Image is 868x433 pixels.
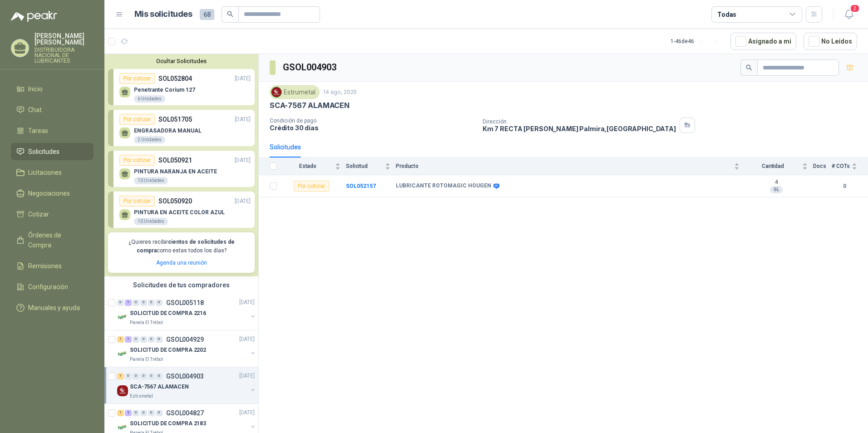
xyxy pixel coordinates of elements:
b: cientos de solicitudes de compra [137,239,235,254]
div: 0 [133,410,139,416]
p: DISTRIBUIDORA NACIONAL DE LUBRICANTES [35,47,94,64]
p: Estrumetal [130,393,153,400]
p: GSOL004903 [166,373,204,379]
p: 14 ago, 2025 [323,88,357,97]
span: Manuales y ayuda [28,303,80,313]
p: PINTURA EN ACEITE COLOR AZUL [134,209,225,216]
a: Licitaciones [11,164,94,181]
th: Estado [282,157,346,175]
p: SOL050921 [158,155,192,165]
div: Por cotizar [294,181,329,192]
p: ¿Quieres recibir como estas todos los días? [113,238,249,255]
div: 0 [140,373,147,379]
span: Tareas [28,126,48,136]
p: SOLICITUD DE COMPRA 2183 [130,419,206,428]
h3: GSOL004903 [283,60,338,74]
p: [DATE] [239,408,255,417]
p: Penetrante Corium 127 [134,87,195,93]
span: Remisiones [28,261,62,271]
div: 2 Unidades [134,136,165,143]
span: Configuración [28,282,68,292]
a: Negociaciones [11,185,94,202]
p: SOL050920 [158,196,192,206]
a: Configuración [11,278,94,295]
img: Logo peakr [11,11,57,22]
div: 1 - 46 de 46 [671,34,723,49]
img: Company Logo [117,385,128,396]
button: 2 [841,6,857,23]
a: Remisiones [11,257,94,275]
a: 1 1 0 0 0 0 GSOL004929[DATE] Company LogoSOLICITUD DE COMPRA 2202Panela El Trébol [117,334,256,363]
p: GSOL005118 [166,300,204,306]
th: Producto [396,157,745,175]
p: [DATE] [239,372,255,380]
h1: Mis solicitudes [134,8,192,21]
span: 2 [850,4,860,13]
span: # COTs [832,163,850,169]
p: SOLICITUD DE COMPRA 2216 [130,309,206,318]
img: Company Logo [271,87,281,97]
a: Por cotizarSOL050921[DATE] PINTURA NARANJA EN ACEITE10 Unidades [108,151,255,187]
p: Panela El Trébol [130,356,163,363]
div: 0 [133,373,139,379]
p: SCA-7567 ALAMACEN [130,383,189,391]
div: 2 [125,410,132,416]
a: Tareas [11,122,94,139]
div: 1 [117,410,124,416]
p: [DATE] [235,156,251,165]
p: PINTURA NARANJA EN ACEITE [134,168,217,175]
div: Solicitudes de tus compradores [104,276,258,294]
img: Company Logo [117,349,128,359]
p: [DATE] [239,335,255,344]
button: Asignado a mi [730,33,796,50]
div: 0 [156,373,163,379]
p: GSOL004827 [166,410,204,416]
div: 1 [125,300,132,306]
p: [DATE] [239,298,255,307]
div: Estrumetal [270,85,320,99]
p: [DATE] [235,197,251,206]
p: SOLICITUD DE COMPRA 2202 [130,346,206,354]
div: 10 Unidades [134,177,168,184]
span: Producto [396,163,732,169]
a: Cotizar [11,206,94,223]
span: Licitaciones [28,167,62,177]
a: 1 0 0 0 0 0 GSOL004903[DATE] Company LogoSCA-7567 ALAMACENEstrumetal [117,371,256,400]
p: [DATE] [235,115,251,124]
b: 4 [745,179,808,186]
div: Por cotizar [119,155,155,166]
th: Cantidad [745,157,813,175]
div: 0 [156,410,163,416]
div: Todas [717,10,736,20]
span: Estado [282,163,333,169]
p: Dirección [483,118,676,125]
p: Panela El Trébol [130,319,163,326]
p: Crédito 30 días [270,124,475,132]
p: SCA-7567 ALAMACEN [270,101,350,110]
div: 0 [140,410,147,416]
div: 0 [148,373,155,379]
div: 0 [140,336,147,343]
img: Company Logo [117,312,128,323]
div: Por cotizar [119,196,155,207]
div: 0 [133,300,139,306]
p: ENGRASADORA MANUAL [134,128,202,134]
div: 0 [125,373,132,379]
th: Solicitud [346,157,396,175]
p: [DATE] [235,74,251,83]
p: SOL052804 [158,74,192,84]
span: Chat [28,105,42,115]
span: Cotizar [28,209,49,219]
div: Solicitudes [270,142,301,152]
div: 10 Unidades [134,218,168,225]
div: 0 [148,410,155,416]
a: Manuales y ayuda [11,299,94,316]
b: LUBRICANTE ROTOMAGIC HOUGEN [396,182,491,190]
a: Por cotizarSOL052804[DATE] Penetrante Corium 1276 Unidades [108,69,255,105]
div: 0 [133,336,139,343]
a: 0 1 0 0 0 0 GSOL005118[DATE] Company LogoSOLICITUD DE COMPRA 2216Panela El Trébol [117,297,256,326]
span: Órdenes de Compra [28,230,85,250]
div: 1 [117,373,124,379]
span: 68 [200,9,214,20]
a: Por cotizarSOL051705[DATE] ENGRASADORA MANUAL2 Unidades [108,110,255,146]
